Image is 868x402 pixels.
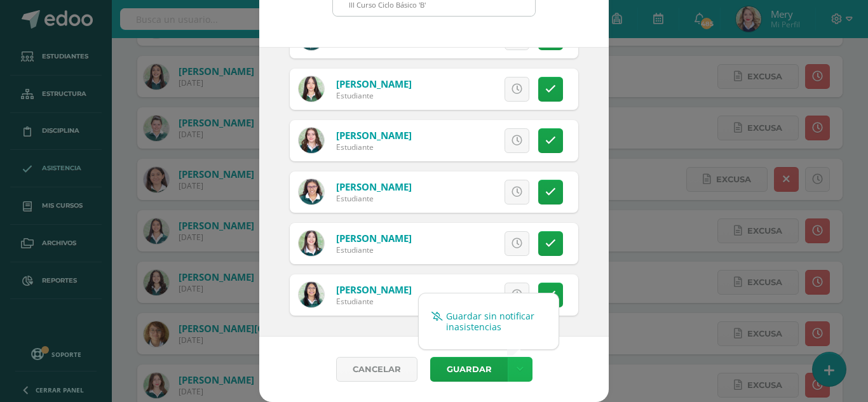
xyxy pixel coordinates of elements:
div: Estudiante [336,245,412,255]
a: Guardar sin notificar inasistencias [419,306,559,337]
img: f2a69f20926b9270fe8288e4da3feebb.png [299,128,324,153]
img: 42baaed603a2c32db496fd5af47cc9b3.png [299,282,324,307]
img: 06657abd87f83c05797da1dffd134f23.png [299,76,324,102]
button: Guardar [430,357,508,382]
img: c1576462b97d3ca92de08258c4c4f78b.png [299,179,324,204]
a: [PERSON_NAME] [336,180,412,193]
img: 08f1b80e9ba325edf5eb3044c544b789.png [299,231,324,256]
a: [PERSON_NAME] [336,232,412,245]
a: [PERSON_NAME] [336,283,412,296]
div: Estudiante [336,90,412,101]
div: Estudiante [336,296,412,307]
a: Cancelar [336,357,417,382]
a: [PERSON_NAME] [336,77,412,90]
div: Estudiante [336,142,412,152]
div: Estudiante [336,193,412,204]
a: [PERSON_NAME] [336,129,412,142]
